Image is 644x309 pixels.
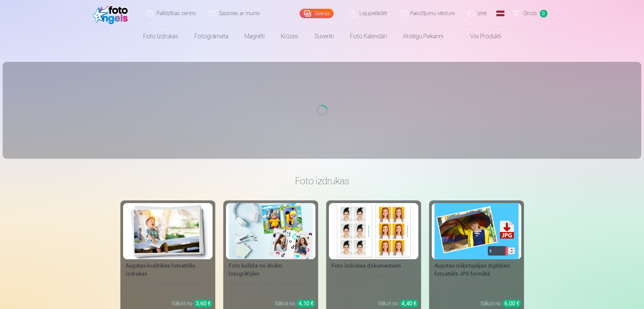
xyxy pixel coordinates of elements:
[329,262,418,270] div: Foto izdrukas dokumentiem
[172,300,213,308] div: Sākot no
[126,175,519,187] h3: Foto izdrukas
[275,300,315,308] div: Sākot no
[135,27,186,46] a: Foto izdrukas
[93,3,131,24] img: /fa1
[432,281,521,294] div: Iemūžiniet savas atmiņas ērtā digitālā veidā
[186,27,236,46] a: Fotogrāmata
[297,300,315,307] div: 4,10 €
[123,281,213,294] div: 210 gsm papīrs, piesātināta krāsa un detalizācija
[434,203,519,259] img: Augstas izšķirtspējas digitālais fotoattēls JPG formātā
[395,27,451,46] a: Atslēgu piekariņi
[540,10,547,17] span: 0
[123,262,213,278] div: Augstas kvalitātes fotoattēlu izdrukas
[378,300,418,308] div: Sākot no
[236,27,273,46] a: Magnēti
[400,300,418,307] div: 4,40 €
[332,203,416,259] img: Foto izdrukas dokumentiem
[342,27,395,46] a: Foto kalendāri
[194,300,213,307] div: 3,60 €
[481,300,521,308] div: Sākot no
[300,9,334,18] a: Galerija
[226,281,315,294] div: [DEMOGRAPHIC_DATA] neaizmirstami mirkļi vienā skaistā bildē
[523,9,537,17] span: Grozs
[451,27,509,46] a: Visi produkti
[126,203,210,259] img: Augstas kvalitātes fotoattēlu izdrukas
[273,27,306,46] a: Krūzes
[329,273,418,294] div: Universālas foto izdrukas dokumentiem (6 fotogrāfijas)
[229,203,313,259] img: Foto kolāža no divām fotogrāfijām
[432,262,521,278] div: Augstas izšķirtspējas digitālais fotoattēls JPG formātā
[306,27,342,46] a: Suvenīri
[226,262,315,278] div: Foto kolāža no divām fotogrāfijām
[502,300,521,307] div: 6,00 €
